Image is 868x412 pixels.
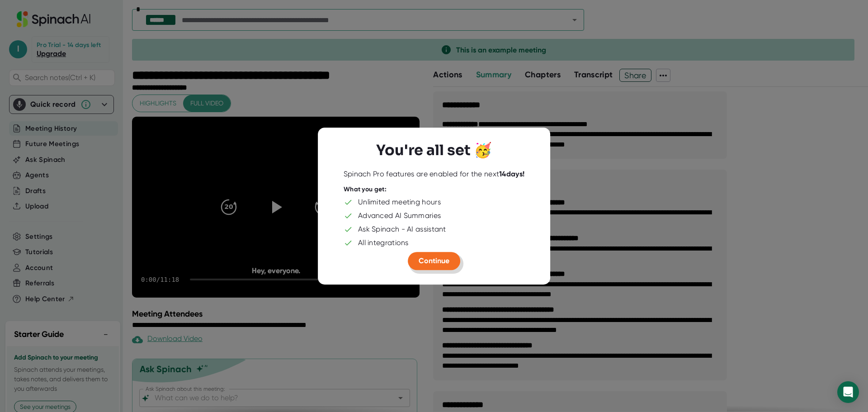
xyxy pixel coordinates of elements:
b: 14 days! [499,170,524,178]
div: Open Intercom Messenger [837,381,859,403]
div: What you get: [344,185,387,194]
h3: You're all set 🥳 [376,142,492,159]
button: Continue [408,252,460,270]
div: Advanced AI Summaries [358,211,441,220]
span: Continue [419,256,449,265]
div: Ask Spinach - AI assistant [358,225,446,234]
div: All integrations [358,238,409,247]
div: Spinach Pro features are enabled for the next [344,170,525,179]
div: Unlimited meeting hours [358,198,441,207]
